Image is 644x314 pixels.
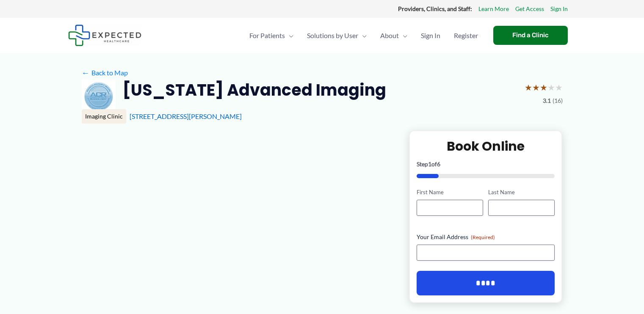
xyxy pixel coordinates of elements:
[454,21,478,50] span: Register
[437,160,440,168] span: 6
[380,21,399,50] span: About
[130,112,242,120] a: [STREET_ADDRESS][PERSON_NAME]
[82,109,126,124] div: Imaging Clinic
[82,69,90,77] span: ←
[243,21,485,50] nav: Primary Site Navigation
[285,21,293,50] span: Menu Toggle
[358,21,367,50] span: Menu Toggle
[488,188,555,196] label: Last Name
[478,3,509,14] a: Learn More
[249,21,285,50] span: For Patients
[447,21,485,50] a: Register
[428,160,431,168] span: 1
[515,3,544,14] a: Get Access
[543,95,551,106] span: 3.1
[82,66,128,79] a: ←Back to Map
[243,21,300,50] a: For PatientsMenu Toggle
[493,26,568,45] a: Find a Clinic
[307,21,358,50] span: Solutions by User
[471,234,495,240] span: (Required)
[300,21,373,50] a: Solutions by UserMenu Toggle
[122,80,386,100] h2: [US_STATE] Advanced Imaging
[417,188,483,196] label: First Name
[540,80,547,95] span: ★
[68,25,141,46] img: Expected Healthcare Logo - side, dark font, small
[414,21,447,50] a: Sign In
[417,161,555,167] p: Step of
[555,80,563,95] span: ★
[525,80,532,95] span: ★
[398,5,472,12] strong: Providers, Clinics, and Staff:
[399,21,407,50] span: Menu Toggle
[421,21,440,50] span: Sign In
[532,80,540,95] span: ★
[373,21,414,50] a: AboutMenu Toggle
[550,3,568,14] a: Sign In
[417,138,555,154] h2: Book Online
[417,233,555,241] label: Your Email Address
[553,95,563,106] span: (16)
[547,80,555,95] span: ★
